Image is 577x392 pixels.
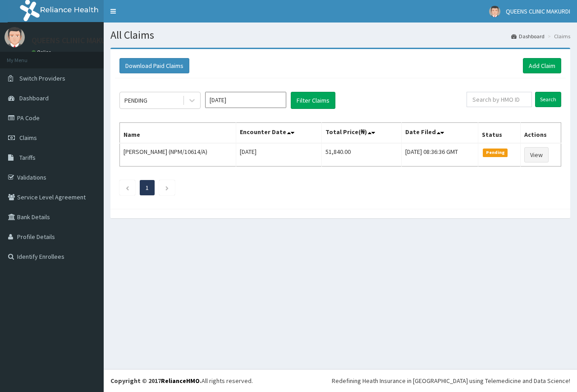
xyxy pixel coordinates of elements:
div: Redefining Heath Insurance in [GEOGRAPHIC_DATA] using Telemedicine and Data Science! [332,376,570,385]
a: Next page [165,184,169,192]
td: [DATE] 08:36:36 GMT [402,143,478,167]
a: Previous page [125,184,129,192]
input: Search [535,92,561,107]
footer: All rights reserved. [104,369,577,392]
span: QUEENS CLINIC MAKURDI [506,7,570,15]
th: Name [120,123,236,144]
td: 51,840.00 [322,143,402,167]
td: [DATE] [236,143,322,167]
li: Claims [545,32,570,40]
th: Encounter Date [236,123,322,144]
span: Pending [483,149,508,157]
a: Online [32,49,53,55]
p: QUEENS CLINIC MAKURDI [32,36,118,45]
input: Search by HMO ID [467,92,532,107]
input: Select Month and Year [205,92,286,108]
span: Claims [19,134,37,142]
th: Date Filed [402,123,478,144]
th: Status [478,123,520,144]
button: Filter Claims [291,92,335,109]
a: Dashboard [511,32,545,40]
span: Switch Providers [19,74,65,82]
img: User Image [5,27,25,47]
a: RelianceHMO [161,377,200,385]
a: Add Claim [523,58,561,73]
strong: Copyright © 2017 . [110,377,201,385]
span: Dashboard [19,94,49,102]
button: Download Paid Claims [119,58,189,73]
span: Tariffs [19,153,36,162]
img: User Image [489,6,500,17]
div: PENDING [124,96,147,105]
h1: All Claims [110,29,570,41]
th: Actions [520,123,561,144]
a: Page 1 is your current page [146,184,149,192]
td: [PERSON_NAME] (NPM/10614/A) [120,143,236,167]
a: View [524,147,549,162]
th: Total Price(₦) [322,123,402,144]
